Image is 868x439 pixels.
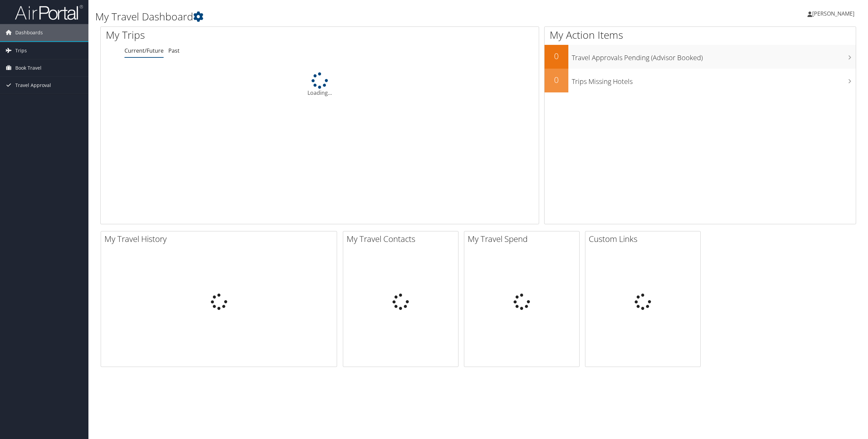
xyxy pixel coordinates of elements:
[101,72,539,97] div: Loading...
[812,10,854,17] span: [PERSON_NAME]
[15,42,27,59] span: Trips
[545,28,856,42] h1: My Action Items
[545,45,856,69] a: 0Travel Approvals Pending (Advisor Booked)
[347,233,458,245] h2: My Travel Contacts
[545,74,568,86] h2: 0
[104,233,337,245] h2: My Travel History
[168,47,180,54] a: Past
[572,73,856,86] h3: Trips Missing Hotels
[545,69,856,92] a: 0Trips Missing Hotels
[15,59,41,76] span: Book Travel
[589,233,700,245] h2: Custom Links
[95,10,606,24] h1: My Travel Dashboard
[124,47,164,54] a: Current/Future
[572,50,856,63] h3: Travel Approvals Pending (Advisor Booked)
[545,50,568,62] h2: 0
[468,233,579,245] h2: My Travel Spend
[106,28,351,42] h1: My Trips
[15,4,83,20] img: airportal-logo.png
[15,77,51,94] span: Travel Approval
[807,3,861,24] a: [PERSON_NAME]
[15,24,43,41] span: Dashboards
